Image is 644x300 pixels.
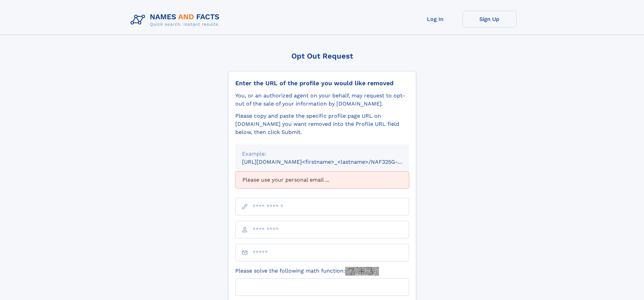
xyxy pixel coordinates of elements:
div: Please use your personal email ... [235,171,409,188]
small: [URL][DOMAIN_NAME]<firstname>_<lastname>/NAF325G-xxxxxxxx [242,159,422,165]
img: Logo Names and Facts [128,11,225,29]
a: Log In [408,11,462,27]
div: Opt Out Request [228,52,416,60]
label: Please solve the following math function: [235,267,379,276]
div: Example: [242,150,402,158]
div: Enter the URL of the profile you would like removed [235,79,409,87]
a: Sign Up [462,11,517,27]
div: You, or an authorized agent on your behalf, may request to opt-out of the sale of your informatio... [235,92,409,108]
div: Please copy and paste the specific profile page URL on [DOMAIN_NAME] you want removed into the Pr... [235,112,409,136]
